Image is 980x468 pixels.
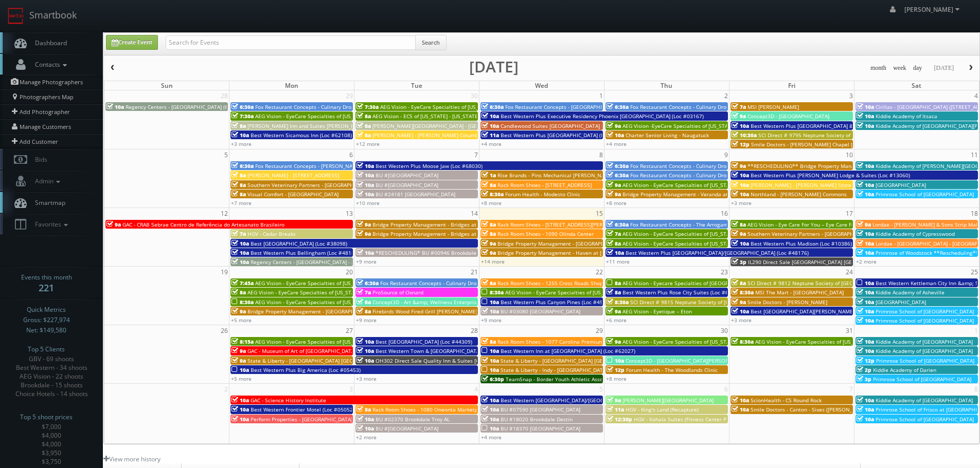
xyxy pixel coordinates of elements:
a: +5 more [231,375,252,382]
span: Candlewood Suites [GEOGRAPHIC_DATA] [GEOGRAPHIC_DATA] [501,122,652,129]
a: Create Event [106,35,158,50]
span: 10a [357,347,374,354]
span: 10a [482,308,499,315]
span: Fox Restaurant Concepts - [PERSON_NAME][GEOGRAPHIC_DATA] [255,162,412,170]
span: 10a [857,230,874,237]
span: Visual Comfort - [GEOGRAPHIC_DATA] [247,191,338,198]
span: 8a [607,240,621,247]
span: 10a [857,113,874,120]
span: 10a [482,357,499,364]
span: AEG Vision - EyeCare Specialties of [US_STATE] - Price Family Eyecare Professionals - Chilicothe [255,338,489,345]
span: 10a [357,416,374,423]
span: Rack Room Shoes - 1077 Carolina Premium Outlets [497,338,623,345]
span: 7:30a [231,113,254,120]
span: 10a [231,132,249,139]
span: Best Western Plus Madison (Loc #10386) [751,240,852,247]
a: +9 more [481,316,502,324]
span: Primrose of Woodstock **Rescheduling** [876,249,979,256]
span: 9a [607,122,621,129]
span: Rack Room Shoes - [STREET_ADDRESS][PERSON_NAME] [497,221,632,228]
span: Kiddie Academy of [GEOGRAPHIC_DATA] [876,338,973,345]
span: 10a [482,406,499,413]
span: [PERSON_NAME] - [PERSON_NAME] Columbus Circle [372,132,500,139]
span: AEG Vision - Eyetique – Eton [622,308,692,315]
span: Smile Doctors - [PERSON_NAME] Chapel [PERSON_NAME] Orthodontics [751,141,925,148]
span: State & Liberty - Indy - [GEOGRAPHIC_DATA] IN [501,366,615,373]
span: Bridge Property Management - Veranda at [GEOGRAPHIC_DATA] [622,191,780,198]
span: Admin [30,177,63,185]
span: 10a [482,347,499,354]
a: +5 more [231,316,252,324]
span: AEG Vision - EyeCare Specialties of [US_STATE] – [PERSON_NAME] Eye Clinic [380,103,566,110]
span: *RESCHEDULING* BU #00946 Brookdale Skyline [376,249,495,256]
span: BU #07590 [GEOGRAPHIC_DATA] [501,406,580,413]
span: MSI The Mart - [GEOGRAPHIC_DATA] [755,289,844,296]
span: 10a [357,338,374,345]
span: Best Western Frontier Motel (Loc #05052) [251,406,354,413]
span: 8:30a [732,338,754,345]
span: 3p [732,258,746,266]
span: BU #24181 [GEOGRAPHIC_DATA] [376,191,455,198]
span: 9a [732,298,746,306]
span: 10a [857,289,874,296]
span: AEG Vision - EyeCare Specialties of [US_STATE] – Family Vision Care Center [247,289,431,296]
span: 10a [857,416,874,423]
span: AEG Vision - EyeCare Specialties of [US_STATE] - Price Family Eyecare Professionals - [GEOGRAPHIC... [255,298,515,306]
span: BU #[GEOGRAPHIC_DATA] [376,181,438,189]
span: 7a [607,230,621,237]
span: 9a [231,347,246,354]
span: 8:30a [732,289,754,296]
span: Best Western Plus Canyon Pines (Loc #45083) [501,298,614,306]
span: 10a [857,397,874,404]
span: 1a [482,172,496,179]
span: 10a [231,416,249,423]
a: +12 more [356,140,380,147]
span: 10a [106,103,124,110]
span: 8a [357,132,371,139]
span: [PERSON_NAME] [904,5,963,14]
span: 6:30a [607,172,629,179]
span: Rack Room Shoes - 1080 Oneonta Marketplace [372,406,488,413]
span: 8a [231,181,246,189]
span: State & Liberty - [GEOGRAPHIC_DATA] [GEOGRAPHIC_DATA] [501,357,645,364]
span: 9a [732,230,746,237]
span: Contacts [30,60,69,69]
span: 7:30a [357,103,379,110]
input: Search for Events [166,35,416,50]
a: +7 more [231,199,252,207]
span: 9a [857,221,871,228]
span: 12p [732,141,750,148]
span: BU #18020 Brookdale Destin [501,416,573,423]
span: 7a [732,103,746,110]
span: 8a [357,113,371,120]
span: 10a [231,258,249,266]
span: 12p [857,357,875,364]
span: Best Western Plus Executive Residency Phoenix [GEOGRAPHIC_DATA] (Loc #03167) [501,113,704,120]
span: Rack Room Shoes - 1255 Cross Roads Shopping Center [497,279,632,287]
span: Perform Properties - [GEOGRAPHIC_DATA] [251,416,352,423]
span: 10a [231,366,249,373]
span: ScionHealth - CS Round Rock [751,397,822,404]
span: Primrose School of [GEOGRAPHIC_DATA] [876,416,974,423]
span: 10a [482,366,499,373]
span: AEG Vision - EyeCare Specialties of [US_STATE] – [GEOGRAPHIC_DATA] HD EyeCare [255,279,457,287]
span: 10a [857,279,874,287]
span: 8a [357,308,371,315]
span: 7:45a [231,279,254,287]
span: 8a [732,221,746,228]
span: Rack Room Shoes - [STREET_ADDRESS] [497,181,592,189]
span: 10a [607,357,624,364]
span: 10a [732,172,749,179]
span: Best Western Plus Moose Jaw (Loc #68030) [376,162,483,170]
span: 9a [231,308,246,315]
a: +14 more [481,258,505,265]
span: 11a [482,132,499,139]
span: AEG Vision - EyeCare Specialties of [US_STATE] – Eyeworks of San Mateo Optometry [505,289,711,296]
span: 10a [357,425,374,432]
span: 10a [732,406,749,413]
a: +9 more [356,258,377,265]
span: 8a [482,221,496,228]
span: [PERSON_NAME] Inn and Suites [PERSON_NAME] [247,122,367,129]
span: Best [GEOGRAPHIC_DATA] (Loc #38098) [251,240,347,247]
span: HGV - King's Land (Recapture) [626,406,699,413]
